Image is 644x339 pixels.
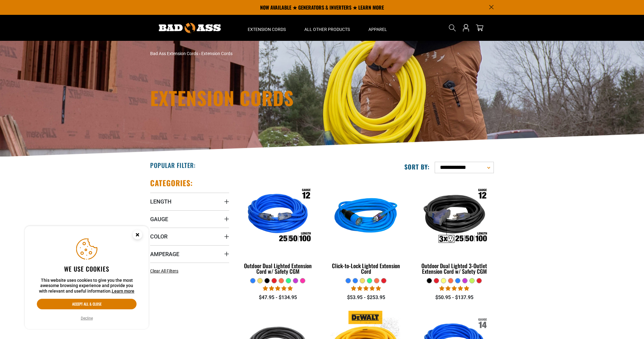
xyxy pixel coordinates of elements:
summary: Amperage [150,245,229,263]
summary: Apparel [359,15,396,41]
span: Clear All Filters [150,268,178,273]
span: Apparel [368,27,387,32]
div: Outdoor Dual Lighted Extension Cord w/ Safety CGM [238,263,317,274]
span: Color [150,233,168,240]
a: Outdoor Dual Lighted Extension Cord w/ Safety CGM Outdoor Dual Lighted Extension Cord w/ Safety CGM [238,178,317,278]
h2: Popular Filter: [150,161,196,169]
span: 4.87 stars [351,285,381,291]
img: Outdoor Dual Lighted Extension Cord w/ Safety CGM [239,181,317,252]
a: Outdoor Dual Lighted 3-Outlet Extension Cord w/ Safety CGM Outdoor Dual Lighted 3-Outlet Extensio... [415,178,494,278]
summary: Extension Cords [238,15,295,41]
nav: breadcrumbs [150,50,376,57]
img: Bad Ass Extension Cords [159,23,221,33]
button: Accept all & close [37,299,137,309]
span: 4.80 stars [439,285,469,291]
span: Extension Cords [201,51,233,56]
span: › [199,51,200,56]
div: $50.95 - $137.95 [415,294,494,301]
span: All Other Products [304,27,350,32]
summary: Gauge [150,210,229,228]
h2: We use cookies [37,265,137,273]
div: $47.95 - $134.95 [238,294,317,301]
span: Gauge [150,216,168,223]
aside: Cookie Consent [25,226,149,329]
h2: Categories: [150,178,193,188]
img: Outdoor Dual Lighted 3-Outlet Extension Cord w/ Safety CGM [415,181,493,252]
span: 4.81 stars [263,285,293,291]
h1: Extension Cords [150,88,376,107]
div: $53.95 - $253.95 [327,294,406,301]
a: blue Click-to-Lock Lighted Extension Cord [327,178,406,278]
span: Length [150,198,172,205]
summary: Color [150,228,229,245]
label: Sort by: [404,163,430,171]
div: Outdoor Dual Lighted 3-Outlet Extension Cord w/ Safety CGM [415,263,494,274]
span: Amperage [150,251,179,258]
a: Clear All Filters [150,268,181,274]
p: This website uses cookies to give you the most awesome browsing experience and provide you with r... [37,278,137,294]
span: Extension Cords [248,27,286,32]
a: Bad Ass Extension Cords [150,51,198,56]
div: Click-to-Lock Lighted Extension Cord [327,263,406,274]
summary: All Other Products [295,15,359,41]
button: Decline [79,315,95,321]
img: blue [327,181,405,252]
summary: Search [447,23,457,33]
a: Learn more [112,289,134,294]
summary: Length [150,193,229,210]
